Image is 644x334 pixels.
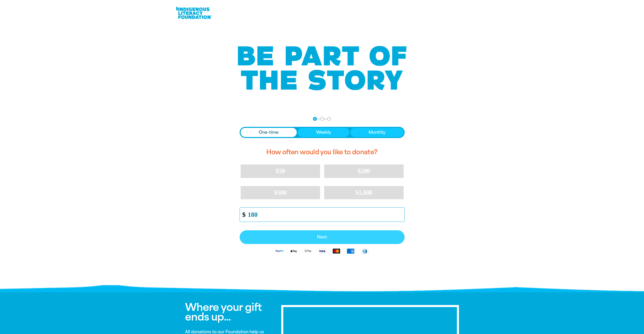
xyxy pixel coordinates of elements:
button: Navigate to step 3 of 3 to enter your payment details [327,117,331,121]
img: Mastercard logo [329,248,343,254]
span: $200 [358,167,370,175]
img: Paypal logo [272,248,287,254]
img: Visa logo [315,248,329,254]
button: Navigate to step 1 of 3 to enter your donation amount [313,117,317,121]
button: Monthly [350,128,404,137]
img: Apple Pay logo [287,248,301,254]
button: $500 [241,186,320,199]
button: Pay with Credit Card [240,230,405,244]
span: Where your gift ends up... [185,301,262,323]
button: One-time [241,128,297,137]
button: Weekly [298,128,349,137]
div: Donation frequency [240,127,405,138]
div: Available payment methods [240,244,405,258]
span: $1,000 [355,189,372,196]
input: Enter custom amount [244,208,404,222]
button: Navigate to step 2 of 3 to enter your details [320,117,324,121]
span: $500 [274,189,287,196]
span: $50 [276,167,285,175]
img: Google Pay logo [301,248,315,254]
img: American Express logo [343,248,358,254]
button: $1,000 [324,186,404,199]
img: Diners Club logo [358,248,372,254]
button: $50 [241,164,320,178]
span: $ [240,209,245,220]
span: Next [245,235,399,239]
span: Weekly [316,129,331,135]
span: Monthly [369,129,385,135]
button: $200 [324,164,404,178]
span: One-time [259,129,278,135]
img: Be part of the story [233,36,411,101]
h2: How often would you like to donate? [240,144,405,160]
